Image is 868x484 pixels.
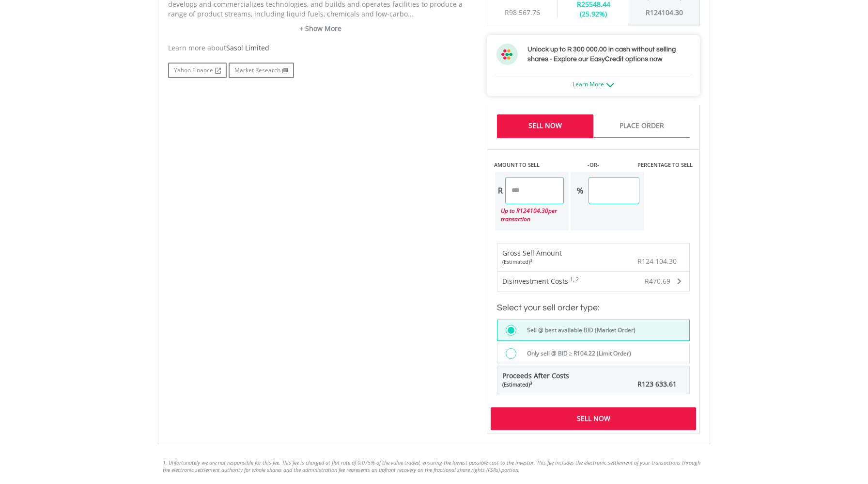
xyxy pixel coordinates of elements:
[637,257,677,266] span: R124 104.30
[636,1,692,17] div: R
[637,161,693,169] label: PERCENTAGE TO SELL
[593,114,690,138] a: Place Order
[168,63,227,78] a: Yahoo Finance
[229,63,294,78] a: Market Research
[494,161,540,169] label: AMOUNT TO SELL
[497,114,593,138] a: Sell Now
[645,276,670,286] span: R470.69
[573,80,614,88] a: Learn More
[495,177,505,204] div: R
[502,258,562,266] div: (Estimated)
[495,204,564,226] div: Up to R per transaction
[163,459,705,474] li: 1. Unfortunately we are not responsible for this fee. This fee is charged at flat rate of 0.075% ...
[530,380,532,386] sup: 3
[502,381,569,388] div: (Estimated)
[502,371,569,388] span: Proceeds After Costs
[502,276,568,286] span: Disinvestment Costs
[571,177,589,204] div: %
[502,248,562,266] div: Gross Sell Amount
[530,258,532,263] sup: 3
[521,325,635,336] label: Sell @ best available BID (Market Order)
[497,301,690,315] h3: Select your sell order type:
[527,45,690,64] h3: Unlock up to R 300 000.00 in cash without selling shares - Explore our EasyCredit options now
[491,407,696,430] div: Sell Now
[496,44,518,65] img: ec-flower.svg
[168,43,472,53] div: Learn more about
[650,8,683,17] span: 124104.30
[520,207,548,215] span: 124104.30
[505,8,540,17] span: R98 567.76
[226,43,269,52] span: Sasol Limited
[521,348,632,359] label: Only sell @ BID ≥ R104.22 (Limit Order)
[588,161,599,169] label: -OR-
[570,276,579,283] sup: 1, 2
[168,24,472,33] a: + Show More
[637,379,677,388] span: R123 633.61
[606,83,614,87] img: ec-arrow-down.png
